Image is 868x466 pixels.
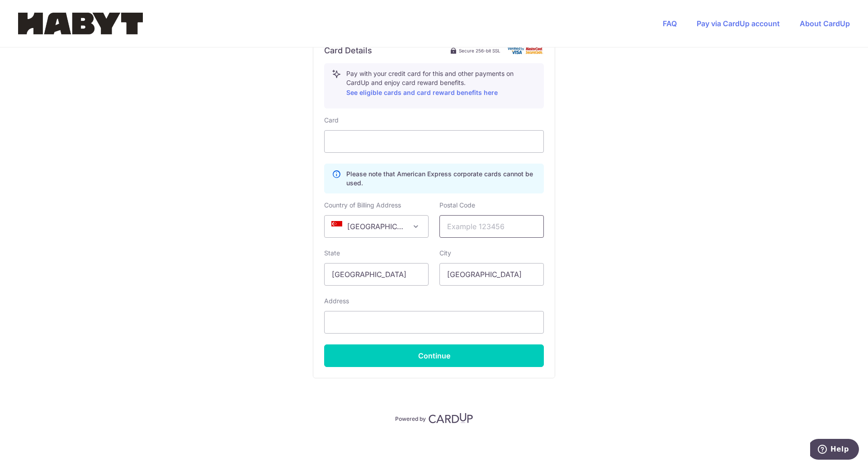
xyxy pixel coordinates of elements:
label: Address [324,297,349,306]
input: Example 123456 [439,215,544,238]
a: See eligible cards and card reward benefits here [346,89,498,96]
a: Pay via CardUp account [697,19,780,28]
a: FAQ [663,19,677,28]
label: Card [324,116,339,125]
span: Singapore [324,215,429,238]
p: Pay with your credit card for this and other payments on CardUp and enjoy card reward benefits. [346,69,536,98]
p: Please note that American Express corporate cards cannot be used. [346,169,536,188]
iframe: Opens a widget where you can find more information [810,439,859,461]
label: State [324,249,340,258]
img: card secure [508,47,544,54]
img: CardUp [429,413,473,424]
p: Powered by [395,414,426,423]
label: Country of Billing Address [324,201,401,210]
h6: Card Details [324,45,372,56]
label: City [439,249,451,258]
iframe: Secure card payment input frame [332,136,536,147]
a: About CardUp [800,19,850,28]
button: Continue [324,344,544,367]
span: Secure 256-bit SSL [459,47,500,54]
label: Postal Code [439,201,475,210]
span: Singapore [325,216,428,237]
